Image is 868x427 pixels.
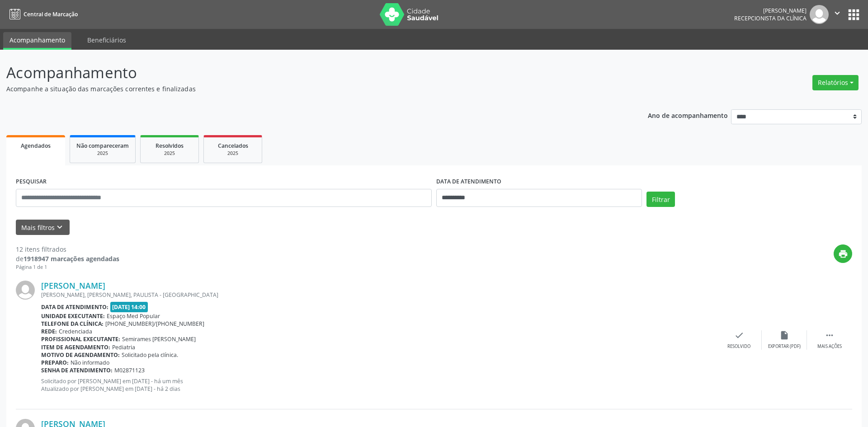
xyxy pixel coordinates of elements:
button: Mais filtroskeyboard_arrow_down [16,220,70,235]
p: Acompanhamento [6,61,605,84]
b: Telefone da clínica: [41,320,104,328]
span: Não informado [71,359,109,366]
p: Acompanhe a situação das marcações correntes e finalizadas [6,84,605,94]
div: [PERSON_NAME], [PERSON_NAME], PAULISTA - [GEOGRAPHIC_DATA] [41,291,717,299]
b: Preparo: [41,359,69,366]
b: Rede: [41,328,57,335]
b: Unidade executante: [41,312,105,320]
div: Mais ações [817,343,842,350]
b: Motivo de agendamento: [41,351,120,359]
i: print [838,249,848,259]
span: Pediatria [112,343,135,351]
span: M02871123 [114,366,145,374]
button:  [829,5,846,24]
label: PESQUISAR [16,175,47,189]
a: Central de Marcação [6,7,78,22]
i: keyboard_arrow_down [55,222,65,232]
div: de [16,254,119,263]
i: check [734,330,744,340]
span: Cancelados [218,142,248,150]
b: Profissional executante: [41,335,120,343]
div: 2025 [76,150,129,157]
b: Senha de atendimento: [41,366,113,374]
button: apps [846,7,862,23]
div: Exportar (PDF) [768,343,801,350]
b: Item de agendamento: [41,343,110,351]
span: Recepcionista da clínica [734,14,807,22]
img: img [810,5,829,24]
a: Beneficiários [81,32,132,48]
span: Agendados [21,142,51,150]
div: 12 itens filtrados [16,244,119,254]
button: Relatórios [812,75,859,90]
span: [PHONE_NUMBER]/[PHONE_NUMBER] [105,320,204,328]
button: print [834,244,852,263]
span: Não compareceram [76,142,129,150]
span: Credenciada [59,328,92,335]
div: Resolvido [727,343,750,350]
p: Solicitado por [PERSON_NAME] em [DATE] - há um mês Atualizado por [PERSON_NAME] em [DATE] - há 2 ... [41,377,717,393]
button: Filtrar [646,192,675,207]
label: DATA DE ATENDIMENTO [436,175,501,189]
div: [PERSON_NAME] [734,7,807,14]
strong: 1918947 marcações agendadas [24,254,119,263]
img: img [16,281,35,300]
span: Resolvidos [156,142,184,150]
span: Central de Marcação [24,10,78,18]
i:  [832,8,842,18]
a: [PERSON_NAME] [41,281,105,291]
i: insert_drive_file [779,330,789,340]
span: [DATE] 14:00 [110,302,148,312]
div: 2025 [147,150,192,157]
i:  [825,330,835,340]
span: Espaço Med Popular [107,312,160,320]
b: Data de atendimento: [41,303,108,311]
span: Solicitado pela clínica. [122,351,178,359]
div: Página 1 de 1 [16,263,119,271]
span: Semirames [PERSON_NAME] [122,335,196,343]
p: Ano de acompanhamento [648,109,728,121]
div: 2025 [210,150,255,157]
a: Acompanhamento [3,32,71,50]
